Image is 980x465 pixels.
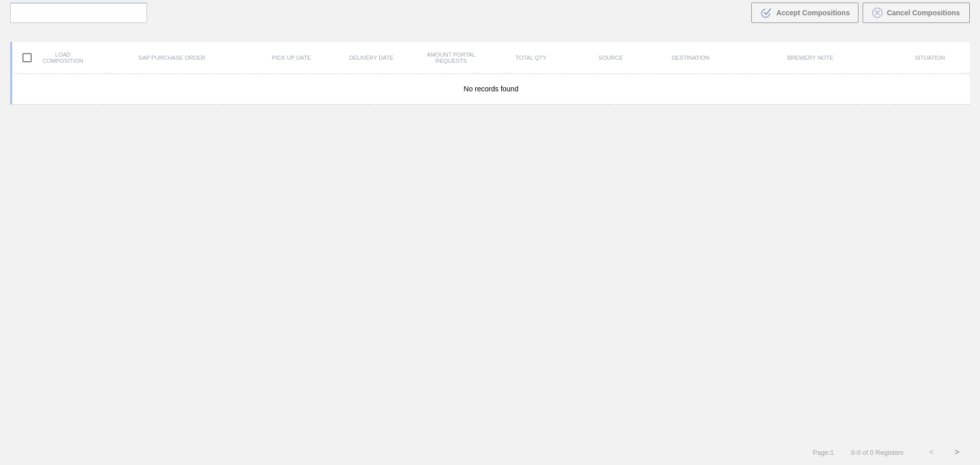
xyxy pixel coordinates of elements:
[463,85,518,93] span: No records found
[863,3,970,23] button: Cancel Compositions
[331,55,411,61] div: Delivery Date
[890,55,970,61] div: Situation
[887,9,960,17] span: Cancel Compositions
[411,52,491,64] div: Amount Portal Requests
[849,449,903,456] span: 0 - 0 of 0 Registers
[730,55,890,61] div: Brewery Note
[651,55,730,61] div: Destination
[919,439,944,465] button: <
[571,55,650,61] div: Source
[751,3,859,23] button: Accept Compositions
[776,9,850,17] span: Accept Compositions
[252,55,331,61] div: Pick up Date
[491,55,571,61] div: Total Qty
[92,55,252,61] div: SAP Purchase Order
[944,439,970,465] button: >
[813,449,834,456] span: Page : 1
[12,47,92,68] div: Load composition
